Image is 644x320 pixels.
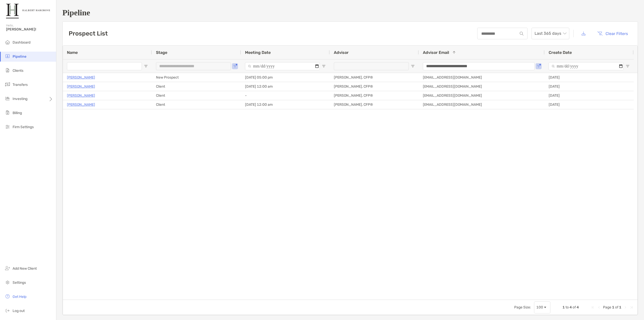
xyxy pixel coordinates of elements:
[562,305,565,309] span: 1
[577,305,579,309] span: 4
[241,73,330,82] div: [DATE] 05:00 pm
[5,293,11,299] img: get-help icon
[13,111,22,115] span: Billing
[330,91,419,100] div: [PERSON_NAME], CFP®
[612,305,614,309] span: 1
[549,62,624,70] input: Create Date Filter Input
[593,28,632,39] button: Clear Filters
[152,73,241,82] div: New Prospect
[241,82,330,91] div: [DATE] 12:00 am
[13,68,23,73] span: Clients
[5,67,11,73] img: clients icon
[423,50,449,55] span: Advisor Email
[13,266,37,271] span: Add New Client
[144,64,148,68] button: Open Filter Menu
[13,83,28,87] span: Transfers
[615,305,618,309] span: of
[411,64,415,68] button: Open Filter Menu
[6,27,53,31] span: [PERSON_NAME]!
[156,50,167,55] span: Stage
[5,124,11,130] img: firm-settings icon
[566,305,569,309] span: to
[545,82,634,91] div: [DATE]
[5,110,11,116] img: billing icon
[245,62,320,70] input: Meeting Date Filter Input
[13,280,26,285] span: Settings
[330,100,419,109] div: [PERSON_NAME], CFP®
[13,125,34,129] span: Firm Settings
[545,73,634,82] div: [DATE]
[570,305,572,309] span: 4
[152,91,241,100] div: Client
[545,100,634,109] div: [DATE]
[623,305,627,309] div: Next Page
[13,97,27,101] span: Investing
[6,2,50,20] img: Zoe Logo
[5,95,11,101] img: investing icon
[5,53,11,59] img: pipeline icon
[13,54,26,59] span: Pipeline
[626,64,630,68] button: Open Filter Menu
[5,279,11,285] img: settings icon
[245,50,271,55] span: Meeting Date
[423,62,535,70] input: Advisor Email Filter Input
[67,50,78,55] span: Name
[67,83,95,90] a: [PERSON_NAME]
[67,62,142,70] input: Name Filter Input
[334,50,349,55] span: Advisor
[5,265,11,271] img: add_new_client icon
[603,305,611,309] span: Page
[241,91,330,100] div: -
[419,73,545,82] div: [EMAIL_ADDRESS][DOMAIN_NAME]
[537,64,541,68] button: Open Filter Menu
[67,74,95,81] a: [PERSON_NAME]
[545,91,634,100] div: [DATE]
[573,305,576,309] span: of
[5,39,11,45] img: dashboard icon
[67,92,95,99] a: [PERSON_NAME]
[330,73,419,82] div: [PERSON_NAME], CFP®
[597,305,601,309] div: Previous Page
[330,82,419,91] div: [PERSON_NAME], CFP®
[520,32,524,35] img: input icon
[62,8,638,17] h1: Pipeline
[591,305,595,309] div: First Page
[5,81,11,87] img: transfers icon
[619,305,621,309] span: 1
[13,295,26,299] span: Get Help
[419,100,545,109] div: [EMAIL_ADDRESS][DOMAIN_NAME]
[241,100,330,109] div: [DATE] 12:00 am
[13,40,30,45] span: Dashboard
[13,309,25,313] span: Log out
[549,50,572,55] span: Create Date
[534,301,550,313] div: Page Size
[629,305,633,309] div: Last Page
[419,82,545,91] div: [EMAIL_ADDRESS][DOMAIN_NAME]
[67,101,95,108] a: [PERSON_NAME]
[514,305,531,309] div: Page Size:
[419,91,545,100] div: [EMAIL_ADDRESS][DOMAIN_NAME]
[152,82,241,91] div: Client
[233,64,237,68] button: Open Filter Menu
[536,305,543,309] div: 100
[152,100,241,109] div: Client
[322,64,326,68] button: Open Filter Menu
[5,307,11,313] img: logout icon
[69,30,108,37] h3: Prospect List
[535,28,566,39] span: Last 365 days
